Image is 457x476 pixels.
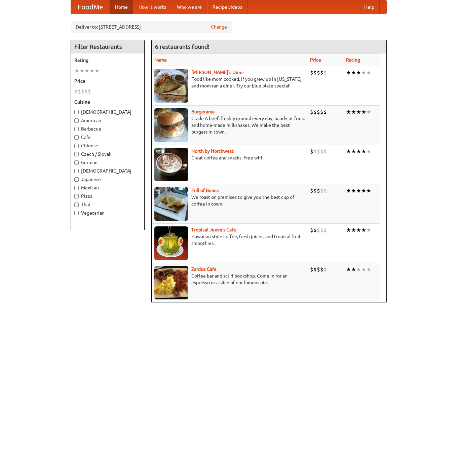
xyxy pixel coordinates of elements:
[191,188,219,193] a: Full of Beans
[154,154,305,161] p: Great coffee and snacks. Free wifi.
[74,210,141,216] label: Vegetarian
[317,148,320,155] li: $
[310,108,313,116] li: $
[74,159,141,166] label: German
[359,0,380,14] a: Help
[366,148,371,155] li: ★
[71,40,144,53] h4: Filter Restaurants
[351,187,356,194] li: ★
[191,70,244,75] a: [PERSON_NAME]'s Diner
[191,227,236,232] a: Tropical Jeeve's Cafe
[366,108,371,116] li: ★
[351,108,356,116] li: ★
[81,88,84,95] li: $
[191,109,215,114] a: Burgerama
[317,187,320,194] li: $
[74,144,79,148] input: Chinese
[313,187,317,194] li: $
[351,226,356,234] li: ★
[323,69,327,76] li: $
[346,266,351,273] li: ★
[74,168,141,174] label: [DEMOGRAPHIC_DATA]
[74,142,141,149] label: Chinese
[84,88,88,95] li: $
[74,67,79,74] li: ★
[74,135,79,140] input: Cafe
[313,266,317,273] li: $
[154,194,305,207] p: We roast on premises to give you the best cup of coffee in town.
[323,266,327,273] li: $
[346,226,351,234] li: ★
[154,69,188,103] img: sallys.jpg
[366,226,371,234] li: ★
[366,187,371,194] li: ★
[317,69,320,76] li: $
[310,57,321,63] a: Price
[320,108,323,116] li: $
[351,69,356,76] li: ★
[310,226,313,234] li: $
[74,203,79,207] input: Thai
[361,187,366,194] li: ★
[74,176,141,183] label: Japanese
[74,57,141,64] h5: Rating
[310,69,313,76] li: $
[313,226,317,234] li: $
[74,88,78,95] li: $
[71,21,232,33] div: Deliver to: [STREET_ADDRESS]
[74,134,141,141] label: Cafe
[361,108,366,116] li: ★
[356,148,361,155] li: ★
[154,76,305,89] p: Food like mom cooked, if you grew up in [US_STATE] and mom ran a diner. Try our blue plate special!
[78,88,81,95] li: $
[74,169,79,173] input: [DEMOGRAPHIC_DATA]
[154,115,305,135] p: Grade A beef, freshly ground every day, hand-cut fries, and home-made milkshakes. We make the bes...
[191,148,234,154] a: North by Northwest
[346,69,351,76] li: ★
[191,266,217,272] b: Zardoz Cafe
[356,108,361,116] li: ★
[310,266,313,273] li: $
[351,266,356,273] li: ★
[154,108,188,142] img: burgerama.jpg
[323,108,327,116] li: $
[320,148,323,155] li: $
[154,272,305,286] p: Coffee bar and sci-fi bookshop. Come in for an espresso or a slice of our famous pie.
[320,69,323,76] li: $
[356,69,361,76] li: ★
[79,67,84,74] li: ★
[154,266,188,299] img: zardoz.jpg
[154,57,167,63] a: Name
[74,109,141,115] label: [DEMOGRAPHIC_DATA]
[207,0,247,14] a: Recipe videos
[323,226,327,234] li: $
[310,148,313,155] li: $
[361,69,366,76] li: ★
[74,127,79,131] input: Barbecue
[317,266,320,273] li: $
[323,148,327,155] li: $
[74,194,79,198] input: Pizza
[89,67,94,74] li: ★
[317,226,320,234] li: $
[155,43,210,50] ng-pluralize: 6 restaurants found!
[361,148,366,155] li: ★
[74,184,141,191] label: Mexican
[74,186,79,190] input: Mexican
[74,211,79,215] input: Vegetarian
[74,118,79,123] input: American
[361,266,366,273] li: ★
[84,67,89,74] li: ★
[320,266,323,273] li: $
[88,88,91,95] li: $
[366,69,371,76] li: ★
[74,110,79,114] input: [DEMOGRAPHIC_DATA]
[351,148,356,155] li: ★
[172,0,207,14] a: Who we are
[71,0,110,14] a: FoodMe
[74,78,141,84] h5: Price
